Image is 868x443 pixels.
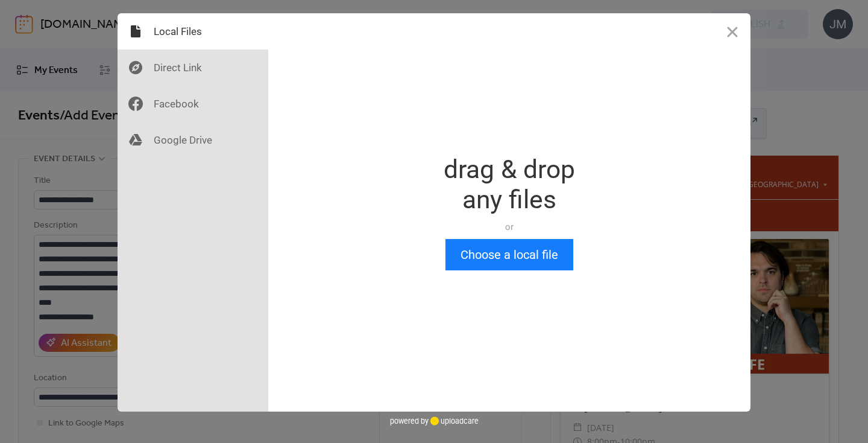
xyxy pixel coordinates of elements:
div: Google Drive [118,122,268,158]
a: uploadcare [429,416,479,425]
div: drag & drop any files [444,155,575,215]
div: Local Files [118,13,268,49]
button: Choose a local file [445,239,573,270]
div: Direct Link [118,49,268,86]
div: Facebook [118,86,268,122]
div: powered by [390,412,479,430]
div: or [444,221,575,233]
button: Close [714,13,750,49]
